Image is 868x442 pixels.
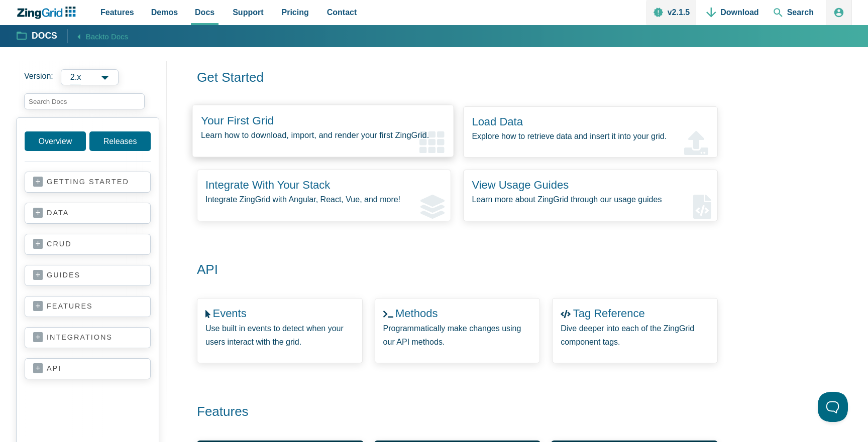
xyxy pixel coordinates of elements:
[33,239,142,249] a: crud
[818,392,848,422] iframe: Help Scout Beacon - Open
[185,69,706,86] h2: Get Started
[205,179,330,191] a: Integrate With Your Stack
[327,6,357,19] span: Contact
[67,29,128,43] a: Backto Docs
[212,307,246,320] a: Events
[25,131,86,151] a: Overview
[86,30,128,43] span: Back
[17,30,57,42] a: Docs
[33,270,142,280] a: guides
[472,115,523,128] a: Load Data
[185,261,706,278] h2: API
[472,179,569,191] a: View Usage Guides
[24,69,159,85] label: Versions
[33,364,142,374] a: api
[573,307,645,320] a: Tag Reference
[33,333,142,343] a: integrations
[33,177,142,187] a: getting started
[33,208,142,218] a: data
[201,114,274,127] a: Your First Grid
[233,6,263,19] span: Support
[472,129,709,143] p: Explore how to retrieve data and insert it into your grid.
[195,6,214,19] span: Docs
[561,322,709,349] p: Dive deeper into each of the ZingGrid component tags.
[89,131,151,151] a: Releases
[205,322,354,349] p: Use built in events to detect when your users interact with the grid.
[472,193,709,206] p: Learn more about ZingGrid through our usage guides
[33,302,142,312] a: features
[100,6,134,19] span: Features
[24,93,145,109] input: search input
[205,193,443,206] p: Integrate ZingGrid with Angular, React, Vue, and more!
[24,69,53,85] span: Version:
[201,128,446,142] p: Learn how to download, import, and render your first ZingGrid.
[185,403,706,420] h2: Features
[395,307,438,320] a: Methods
[383,322,532,349] p: Programmatically make changes using our API methods.
[32,32,57,41] strong: Docs
[151,6,178,19] span: Demos
[16,7,81,19] a: ZingChart Logo. Click to return to the homepage
[102,32,128,41] span: to Docs
[282,6,309,19] span: Pricing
